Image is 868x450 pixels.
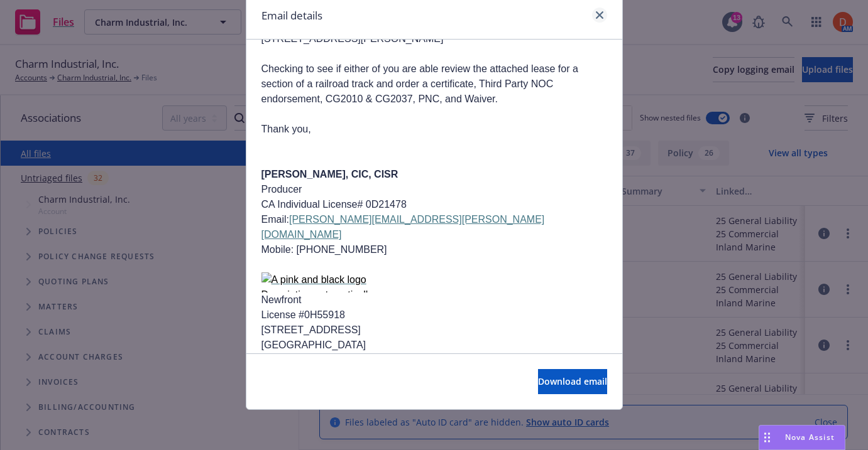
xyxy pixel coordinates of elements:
span: Producer CA Individual License# 0D21478 Email: Mobile: [PHONE_NUMBER] [261,184,545,255]
span: Checking to see if either of you are able review the attached lease for a section of a railroad t... [261,63,578,104]
div: Drag to move [759,426,775,449]
span: Thank you, [261,124,311,134]
button: Download email [538,369,607,394]
a: [PERSON_NAME][EMAIL_ADDRESS][PERSON_NAME][DOMAIN_NAME] [261,214,545,240]
span: [GEOGRAPHIC_DATA] [261,340,366,350]
h1: Email details [261,8,322,24]
span: Newfront [261,294,302,305]
span: [PERSON_NAME], CIC, CISR [261,169,398,179]
span: License #0H55918 [261,309,345,320]
button: Nova Assist [759,425,845,450]
a: close [592,8,607,23]
a: A pink and black logo Description automatically generated [261,272,607,292]
span: Nova Assist [785,432,835,442]
span: [STREET_ADDRESS] [261,324,361,335]
span: Download email [538,375,607,387]
img: A pink and black logo Description automatically generated [261,272,376,292]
